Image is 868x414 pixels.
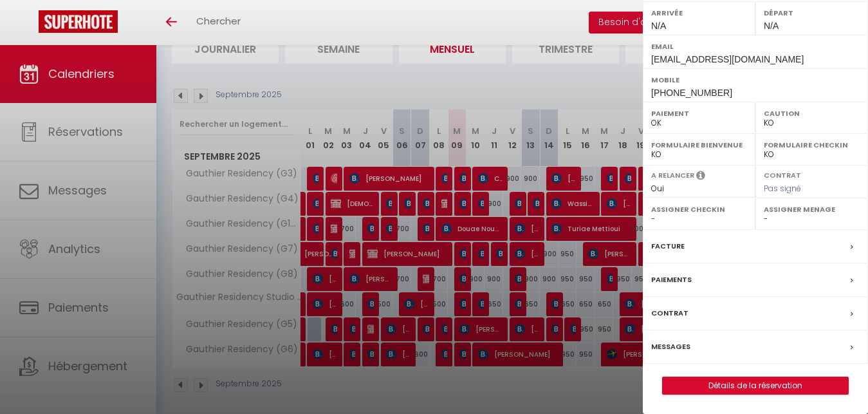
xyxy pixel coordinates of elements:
button: Ouvrir le widget de chat LiveChat [10,5,49,44]
label: Assigner Checkin [651,203,747,216]
label: Messages [651,340,690,353]
label: Contrat [764,170,801,178]
i: Sélectionner OUI si vous souhaiter envoyer les séquences de messages post-checkout [696,170,705,184]
label: A relancer [651,170,694,181]
span: N/A [651,21,666,31]
label: Paiements [651,273,692,287]
label: Contrat [651,306,688,320]
label: Arrivée [651,6,747,19]
span: [EMAIL_ADDRESS][DOMAIN_NAME] [651,54,804,64]
label: Facture [651,240,685,253]
label: Formulaire Checkin [764,138,860,151]
label: Caution [764,107,860,120]
span: [PHONE_NUMBER] [651,88,732,98]
button: Détails de la réservation [662,377,849,395]
label: Assigner Menage [764,203,860,216]
label: Email [651,40,860,53]
label: Départ [764,6,860,19]
label: Paiement [651,107,747,120]
span: N/A [764,21,779,31]
a: Détails de la réservation [663,377,848,394]
span: Pas signé [764,183,801,194]
label: Formulaire Bienvenue [651,138,747,151]
label: Mobile [651,73,860,86]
